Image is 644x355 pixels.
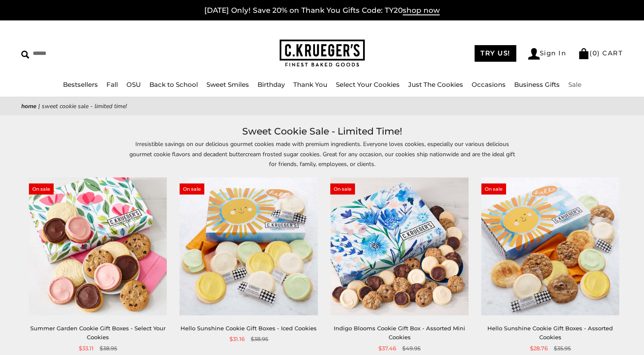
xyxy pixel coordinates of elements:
[21,47,164,60] input: Search
[578,48,590,59] img: Bag
[330,177,468,315] img: Indigo Blooms Cookie Gift Box - Assorted Mini Cookies
[206,80,249,89] a: Sweet Smiles
[100,344,117,353] span: $38.95
[554,344,571,353] span: $35.95
[336,80,400,89] a: Select Your Cookies
[481,183,506,195] span: On sale
[528,48,567,60] a: Sign In
[21,51,29,59] img: Search
[280,40,365,67] img: C.KRUEGER'S
[38,102,40,110] span: |
[330,183,355,195] span: On sale
[402,344,421,353] span: $49.95
[251,335,268,344] span: $38.95
[180,183,204,195] span: On sale
[481,177,619,315] img: Hello Sunshine Cookie Gift Boxes - Assorted Cookies
[30,325,166,341] a: Summer Garden Cookie Gift Boxes - Select Your Cookies
[126,139,518,169] p: Irresistible savings on our delicious gourmet cookies made with premium ingredients. Everyone lov...
[475,45,516,62] a: TRY US!
[21,101,623,111] nav: breadcrumbs
[408,80,463,89] a: Just The Cookies
[126,80,141,89] a: OSU
[229,335,245,344] span: $31.16
[149,80,198,89] a: Back to School
[106,80,118,89] a: Fall
[29,177,167,315] img: Summer Garden Cookie Gift Boxes - Select Your Cookies
[79,344,94,353] span: $33.11
[487,325,613,341] a: Hello Sunshine Cookie Gift Boxes - Assorted Cookies
[472,80,506,89] a: Occasions
[568,80,581,89] a: Sale
[180,177,318,315] img: Hello Sunshine Cookie Gift Boxes - Iced Cookies
[42,102,127,110] span: Sweet Cookie Sale - Limited Time!
[63,80,98,89] a: Bestsellers
[293,80,327,89] a: Thank You
[528,48,540,60] img: Account
[29,183,54,195] span: On sale
[258,80,285,89] a: Birthday
[334,325,465,341] a: Indigo Blooms Cookie Gift Box - Assorted Mini Cookies
[530,344,548,353] span: $28.76
[514,80,560,89] a: Business Gifts
[378,344,396,353] span: $37.46
[578,49,623,57] a: (0) CART
[34,124,610,139] h1: Sweet Cookie Sale - Limited Time!
[403,6,440,15] span: shop now
[204,6,440,15] a: [DATE] Only! Save 20% on Thank You Gifts Code: TY20shop now
[592,49,598,57] span: 0
[180,325,317,332] a: Hello Sunshine Cookie Gift Boxes - Iced Cookies
[21,102,37,110] a: Home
